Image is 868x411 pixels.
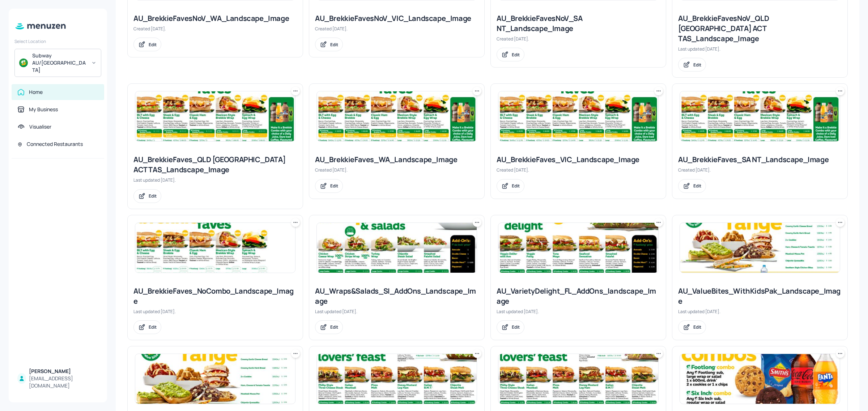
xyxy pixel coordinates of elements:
[680,354,840,404] img: 2025-08-13-1755048604832wzorc0nimhm.jpeg
[14,38,101,44] div: Select Location
[317,354,477,404] img: 2025-07-23-175324237409516zqxu63qyy.jpeg
[133,286,297,306] div: AU_BrekkieFaves_NoCombo_Landscape_Image
[315,286,478,306] div: AU_Wraps&Salads_SI_AddOns_Landscape_Image
[27,140,83,148] div: Connected Restaurants
[693,62,701,68] div: Edit
[133,308,297,315] div: Last updated [DATE].
[29,88,43,96] div: Home
[693,324,701,330] div: Edit
[133,26,297,32] div: Created [DATE].
[19,59,28,67] img: avatar
[149,42,157,48] div: Edit
[330,183,338,189] div: Edit
[135,354,295,404] img: 2025-07-18-1752804023273ml7j25a84p.jpeg
[678,286,842,306] div: AU_ValueBites_WithKidsPak_Landscape_Image
[149,193,157,199] div: Edit
[497,36,660,42] div: Created [DATE].
[149,324,157,330] div: Edit
[512,324,520,330] div: Edit
[680,223,840,273] img: 2025-08-15-17552373035870jx2yi34gihb.jpeg
[315,155,478,165] div: AU_BrekkieFaves_WA_Landscape_Image
[497,167,660,173] div: Created [DATE].
[32,52,87,74] div: Subway AU/[GEOGRAPHIC_DATA]
[135,223,295,273] img: 2025-08-15-17552292449181q1jp8lk993.jpeg
[29,375,98,389] div: [EMAIL_ADDRESS][DOMAIN_NAME]
[135,91,295,141] img: 2025-08-13-1755052488882tu52zlxrh0d.jpeg
[29,106,58,113] div: My Business
[512,183,520,189] div: Edit
[315,308,478,315] div: Last updated [DATE].
[315,13,478,23] div: AU_BrekkieFavesNoV_VIC_Landscape_Image
[512,52,520,58] div: Edit
[29,123,51,130] div: Visualiser
[678,167,842,173] div: Created [DATE].
[330,42,338,48] div: Edit
[29,368,98,375] div: [PERSON_NAME]
[133,177,297,183] div: Last updated [DATE].
[498,354,658,404] img: 2025-08-14-1755131139218ru650ej5khk.jpeg
[133,13,297,23] div: AU_BrekkieFavesNoV_WA_Landscape_Image
[133,155,297,175] div: AU_BrekkieFaves_QLD [GEOGRAPHIC_DATA] ACT TAS_Landscape_Image
[693,183,701,189] div: Edit
[317,91,477,141] img: 2025-08-13-17550515790531wlu5d8p5b8.jpeg
[678,308,842,315] div: Last updated [DATE].
[497,308,660,315] div: Last updated [DATE].
[330,324,338,330] div: Edit
[678,46,842,52] div: Last updated [DATE].
[317,223,477,273] img: 2025-08-15-1755223078804ob7lhrlwcvm.jpeg
[497,13,660,34] div: AU_BrekkieFavesNoV_SA NT_Landscape_Image
[315,26,478,32] div: Created [DATE].
[497,155,660,165] div: AU_BrekkieFaves_VIC_Landscape_Image
[680,91,840,141] img: 2025-08-13-17550515790531wlu5d8p5b8.jpeg
[678,155,842,165] div: AU_BrekkieFaves_SA NT_Landscape_Image
[315,167,478,173] div: Created [DATE].
[498,223,658,273] img: 2025-08-11-1754887968165ca1pba2wcps.jpeg
[497,286,660,306] div: AU_VarietyDelight_FL_AddOns_landscape_Image
[678,13,842,44] div: AU_BrekkieFavesNoV_QLD [GEOGRAPHIC_DATA] ACT TAS_Landscape_Image
[498,91,658,141] img: 2025-08-13-17550515790531wlu5d8p5b8.jpeg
